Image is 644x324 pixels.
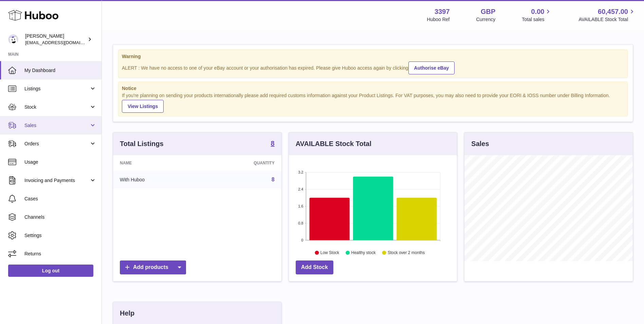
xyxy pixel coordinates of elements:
[25,40,100,45] span: [EMAIL_ADDRESS][DOMAIN_NAME]
[522,16,552,23] span: Total sales
[122,100,164,113] a: View Listings
[120,139,164,148] h3: Total Listings
[320,251,339,255] text: Low Stock
[476,16,496,23] div: Currency
[24,67,96,74] span: My Dashboard
[272,177,275,182] a: 8
[24,122,89,129] span: Sales
[24,177,89,184] span: Invoicing and Payments
[24,159,96,165] span: Usage
[122,85,624,92] strong: Notice
[522,7,552,23] a: 0.00 Total sales
[298,221,303,225] text: 0.8
[24,251,96,257] span: Returns
[24,232,96,239] span: Settings
[120,260,186,274] a: Add products
[296,260,333,274] a: Add Stock
[8,34,18,44] img: sales@canchema.com
[598,7,628,16] span: 60,457.00
[435,7,450,16] strong: 3397
[298,204,303,208] text: 1.6
[8,265,93,277] a: Log out
[122,92,624,113] div: If you're planning on sending your products internationally please add required customs informati...
[388,251,425,255] text: Stock over 2 months
[531,7,545,16] span: 0.00
[24,214,96,220] span: Channels
[578,16,636,23] span: AVAILABLE Stock Total
[298,187,303,191] text: 2.4
[24,141,89,147] span: Orders
[298,170,303,174] text: 3.2
[271,140,275,147] strong: 8
[296,139,371,148] h3: AVAILABLE Stock Total
[113,171,202,188] td: With Huboo
[408,61,455,74] a: Authorise eBay
[351,251,376,255] text: Healthy stock
[122,60,624,74] div: ALERT : We have no access to one of your eBay account or your authorisation has expired. Please g...
[113,155,202,171] th: Name
[481,7,495,16] strong: GBP
[24,104,89,110] span: Stock
[24,86,89,92] span: Listings
[427,16,450,23] div: Huboo Ref
[25,33,86,46] div: [PERSON_NAME]
[271,140,275,148] a: 8
[301,238,303,242] text: 0
[202,155,281,171] th: Quantity
[120,309,134,318] h3: Help
[24,196,96,202] span: Cases
[471,139,489,148] h3: Sales
[122,53,624,60] strong: Warning
[578,7,636,23] a: 60,457.00 AVAILABLE Stock Total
